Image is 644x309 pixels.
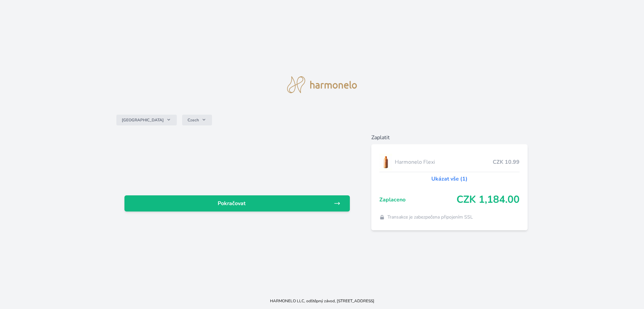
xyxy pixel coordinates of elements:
[130,199,334,207] span: Pokračovat
[457,194,520,206] span: CZK 1,184.00
[387,214,473,221] span: Transakce je zabezpečena připojením SSL
[116,115,177,125] button: [GEOGRAPHIC_DATA]
[379,196,457,204] span: Zaplaceno
[287,76,357,93] img: logo.svg
[493,158,520,166] span: CZK 10.99
[395,158,493,166] span: Harmonelo Flexi
[122,117,164,123] span: [GEOGRAPHIC_DATA]
[431,175,468,183] a: Ukázat vše (1)
[187,117,199,123] span: Czech
[371,133,528,142] h6: Zaplatit
[182,115,212,125] button: Czech
[379,154,392,170] img: CLEAN_FLEXI_se_stinem_x-hi_(1)-lo.jpg
[124,195,350,211] a: Pokračovat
